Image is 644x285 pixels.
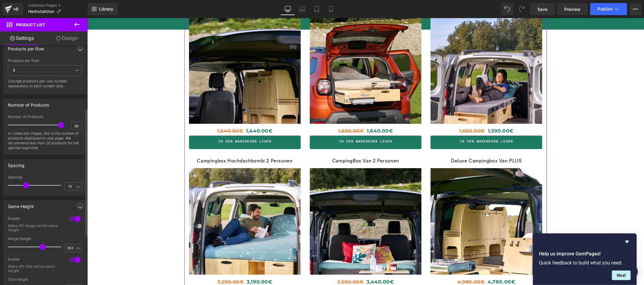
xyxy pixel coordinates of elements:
[159,260,185,268] span: 3,190.00€
[159,109,185,117] span: 1,440.00€
[8,216,63,223] div: Enable
[539,238,631,280] div: Help us improve GemPages!
[8,277,82,282] div: Title Height
[88,3,117,15] a: New Library
[343,117,455,131] a: in den warenkorb legen
[370,261,397,267] span: 4,980.00€
[250,261,276,267] span: 3,590.00€
[76,246,81,250] span: px
[8,257,63,263] div: Enable
[223,117,334,131] a: in den warenkorb legen
[8,99,49,107] div: Number of Products
[13,68,15,72] b: 3
[400,260,428,268] span: 4,780.00€
[364,140,435,147] a: Deluxe Campingbox Van PLUS
[8,131,82,154] div: In Collection Pages, this is the number of products displayed on one page. We recommend less than...
[557,3,588,15] a: Preview
[45,31,89,45] a: Design
[279,260,306,268] span: 3,440.00€
[539,260,631,266] p: Quick feedback to build what you need.
[8,224,62,232] div: Make (P) Image all the same height.
[516,3,528,15] button: Redo
[251,110,277,116] span: 1,690.00€
[28,9,54,14] span: Herbstaktion
[8,43,44,51] div: Products per Row
[598,7,613,11] span: Publish
[76,184,81,188] span: px
[12,5,20,13] div: v6
[280,3,295,15] a: Desktop
[8,175,82,179] div: Spacing
[16,22,45,27] span: Product List
[623,238,631,245] button: Hide survey
[8,59,82,63] div: Products per Row
[501,3,513,15] button: Undo
[99,6,113,12] span: Library
[309,3,324,15] a: Tablet
[130,110,156,116] span: 1,640.00€
[8,264,62,273] div: Make (P) Title all the same height.
[401,109,426,117] span: 1,590.00€
[324,3,338,15] a: Mobile
[280,109,306,117] span: 1,640.00€
[8,200,34,209] div: Same Height
[102,117,213,131] a: in den warenkorb legen
[537,6,547,12] span: Save
[8,237,82,241] div: Image Height
[110,140,205,147] a: Campingbox Hochdachkombi 2 Personen
[590,3,627,15] button: Publish
[372,110,398,116] span: 1,690.00€
[28,3,88,8] a: Collection Pages
[8,159,24,168] div: Spacing
[8,115,82,119] div: Number of Products
[8,79,82,92] div: Change products-per-row number sepearately in each screen size.
[295,3,309,15] a: Laptop
[2,3,23,15] a: v6
[630,3,642,15] button: More
[539,250,631,258] h2: Help us improve GemPages!
[564,6,581,12] span: Preview
[612,271,631,280] button: Next question
[130,261,156,267] span: 3,290.00€
[245,140,312,147] a: CampingBox Van 2 Personen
